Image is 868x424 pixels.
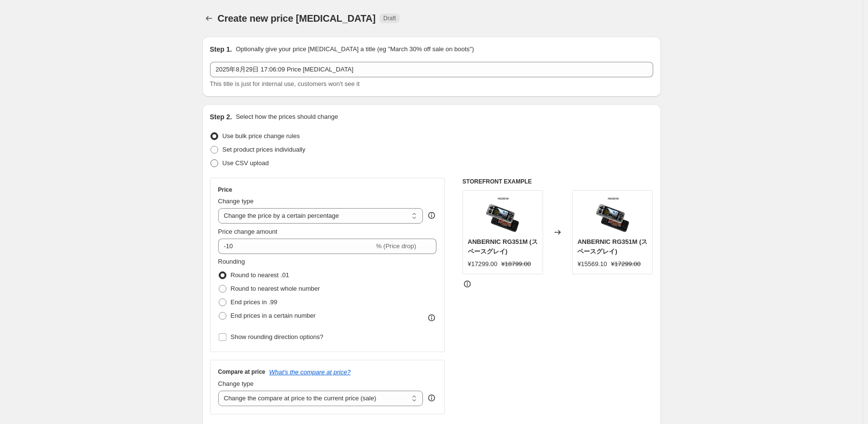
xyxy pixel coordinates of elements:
strike: ¥18799.00 [501,259,531,269]
h6: STOREFRONT EXAMPLE [462,178,653,185]
span: Show rounding direction options? [231,333,323,340]
span: Use CSV upload [223,159,269,167]
span: End prices in a certain number [231,312,316,319]
span: Set product prices individually [223,146,306,153]
span: Use bulk price change rules [223,132,300,140]
input: 30% off holiday sale [210,62,653,77]
h3: Price [218,186,232,194]
button: What's the compare at price? [269,368,351,376]
span: Change type [218,198,254,205]
span: End prices in .99 [231,298,278,306]
span: Create new price [MEDICAL_DATA] [218,13,376,24]
div: ¥15569.10 [577,259,607,269]
span: % (Price drop) [376,242,416,250]
span: ANBERNIC RG351M (スペースグレイ) [468,238,538,255]
span: Change type [218,380,254,387]
img: e2211f4b5504c3149c80a6d555d93e11_80x.jpg [593,196,632,234]
span: ANBERNIC RG351M (スペースグレイ) [577,238,647,255]
input: -15 [218,239,374,254]
div: help [427,393,436,403]
div: ¥17299.00 [468,259,497,269]
span: Round to nearest whole number [231,285,320,292]
span: Rounding [218,258,245,265]
p: Optionally give your price [MEDICAL_DATA] a title (eg "March 30% off sale on boots") [236,44,474,54]
h3: Compare at price [218,368,266,376]
h2: Step 2. [210,112,232,122]
div: help [427,211,436,220]
p: Select how the prices should change [236,112,338,122]
span: Price change amount [218,228,278,235]
span: This title is just for internal use, customers won't see it [210,80,360,87]
img: e2211f4b5504c3149c80a6d555d93e11_80x.jpg [483,196,522,234]
button: Price change jobs [202,12,216,25]
span: Round to nearest .01 [231,271,289,279]
h2: Step 1. [210,44,232,54]
span: Draft [383,14,396,22]
strike: ¥17299.00 [611,259,641,269]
